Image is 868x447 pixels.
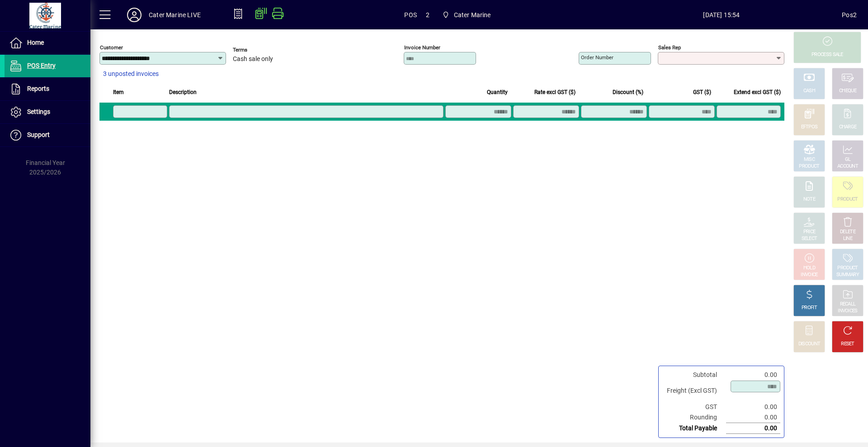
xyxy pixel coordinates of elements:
span: Description [169,87,197,97]
td: 0.00 [726,412,780,423]
div: DELETE [840,229,855,235]
span: Item [113,87,124,97]
div: DISCOUNT [798,341,820,348]
mat-label: Invoice number [404,44,440,51]
div: PROFIT [802,305,817,311]
div: ACCOUNT [837,163,858,170]
div: PRODUCT [837,196,858,203]
a: Reports [5,78,90,100]
div: LINE [843,235,852,242]
span: Cash sale only [233,56,273,63]
a: Home [5,32,90,54]
div: INVOICE [801,272,817,278]
span: Quantity [487,87,508,97]
span: Support [27,131,50,138]
div: CHEQUE [839,88,856,94]
mat-label: Customer [100,44,123,51]
td: 0.00 [726,423,780,434]
span: POS [404,8,417,22]
div: CHARGE [839,124,857,131]
span: Cater Marine [454,8,491,22]
mat-label: Order number [581,54,613,61]
div: RECALL [840,301,856,308]
td: Total Payable [662,423,726,434]
mat-label: Sales rep [658,44,681,51]
span: POS Entry [27,62,56,69]
td: Rounding [662,412,726,423]
div: SELECT [802,235,817,242]
span: Terms [233,47,287,53]
span: Extend excl GST ($) [734,87,781,97]
span: Discount (%) [613,87,643,97]
span: Reports [27,85,49,92]
span: Settings [27,108,50,115]
a: Settings [5,101,90,123]
div: INVOICES [838,308,857,315]
div: Pos2 [842,8,857,22]
div: GL [845,156,851,163]
span: GST ($) [693,87,711,97]
a: Support [5,124,90,146]
span: 2 [426,8,429,22]
span: Cater Marine [439,7,495,23]
span: [DATE] 15:54 [601,8,842,22]
div: CASH [803,88,815,94]
td: Subtotal [662,370,726,380]
div: EFTPOS [801,124,818,131]
td: Freight (Excl GST) [662,380,726,402]
div: RESET [841,341,854,348]
div: PRICE [803,229,816,235]
div: PROCESS SALE [811,52,843,58]
div: SUMMARY [836,272,859,278]
span: Home [27,39,44,46]
div: PRODUCT [837,265,858,272]
div: Cater Marine LIVE [149,8,201,22]
span: 3 unposted invoices [103,69,159,79]
button: Profile [120,7,149,23]
td: GST [662,402,726,412]
div: PRODUCT [799,163,819,170]
td: 0.00 [726,370,780,380]
div: MISC [804,156,815,163]
div: NOTE [803,196,815,203]
span: Rate excl GST ($) [534,87,576,97]
td: 0.00 [726,402,780,412]
div: HOLD [803,265,815,272]
button: 3 unposted invoices [99,66,162,82]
